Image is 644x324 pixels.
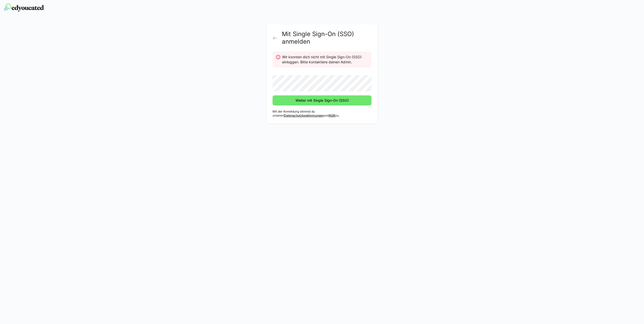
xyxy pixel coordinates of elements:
[329,114,335,117] a: AGB
[295,98,350,103] span: Weiter mit Single Sign-On (SSO)
[273,95,371,105] button: Weiter mit Single Sign-On (SSO)
[273,110,371,118] p: Mit der Anmeldung stimmst du unseren und zu.
[282,30,371,45] h2: Mit Single Sign-On (SSO) anmelden
[284,114,324,117] a: Datenschutzbestimmungen
[282,55,367,65] div: Wir konnten dich nicht mit Single Sign-On (SSO) einloggen. Bitte kontaktiere deinen Admin.
[4,4,44,12] img: edyoucated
